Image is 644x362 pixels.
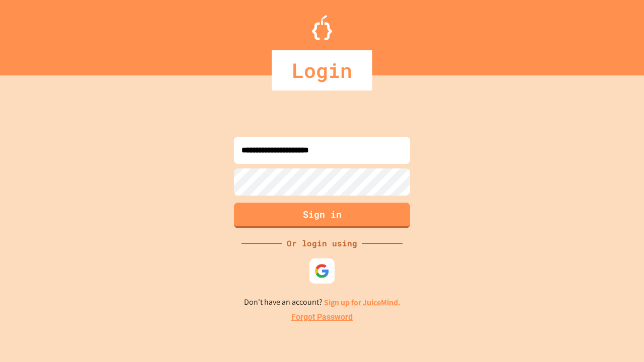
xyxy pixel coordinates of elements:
a: Sign up for JuiceMind. [324,297,400,308]
a: Forgot Password [291,311,353,323]
p: Don't have an account? [244,296,400,309]
div: Or login using [282,237,362,249]
button: Sign in [234,203,410,228]
div: Login [272,50,372,90]
img: Logo.svg [312,15,332,40]
img: google-icon.svg [314,263,330,279]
